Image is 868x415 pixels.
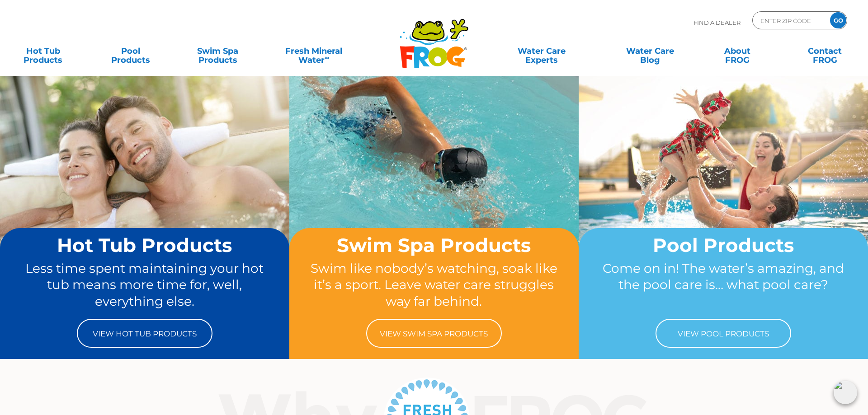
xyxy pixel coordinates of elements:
a: ContactFROG [791,42,859,60]
a: Water CareExperts [486,42,596,60]
a: Swim SpaProducts [184,42,252,60]
img: openIcon [834,381,857,404]
h2: Hot Tub Products [17,235,272,256]
p: Find A Dealer [693,11,741,34]
a: View Swim Spa Products [366,319,502,348]
a: Hot TubProducts [9,42,77,60]
p: Come on in! The water’s amazing, and the pool care is… what pool care? [596,260,851,310]
a: Fresh MineralWater∞ [271,42,356,60]
a: AboutFROG [703,42,771,60]
p: Less time spent maintaining your hot tub means more time for, well, everything else. [17,260,272,310]
h2: Pool Products [596,235,851,256]
a: Water CareBlog [616,42,684,60]
img: home-banner-swim-spa-short [289,75,579,291]
input: GO [830,12,846,28]
p: Swim like nobody’s watching, soak like it’s a sport. Leave water care struggles way far behind. [307,260,561,310]
img: home-banner-pool-short [579,75,868,291]
h2: Swim Spa Products [307,235,561,256]
a: View Hot Tub Products [77,319,212,348]
a: PoolProducts [96,42,164,60]
sup: ∞ [325,54,329,61]
input: Zip Code Form [759,14,821,27]
a: View Pool Products [656,319,791,348]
